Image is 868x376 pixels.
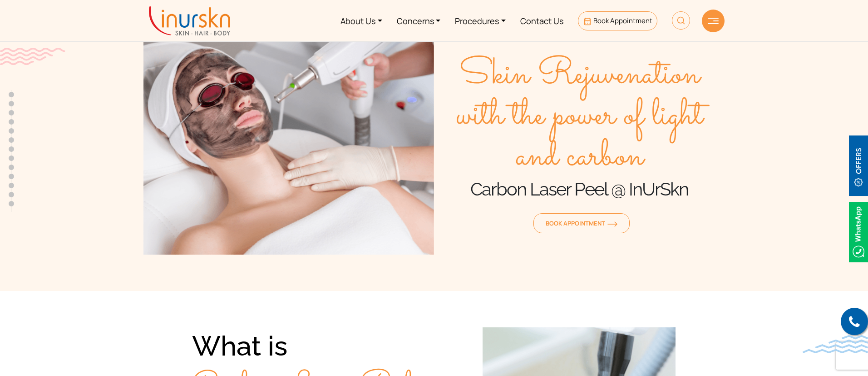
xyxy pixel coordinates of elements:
[448,4,513,38] a: Procedures
[849,226,868,236] a: Whatsappicon
[708,18,719,24] img: hamLine.svg
[672,11,690,30] img: HeaderSearch
[593,16,652,25] span: Book Appointment
[607,221,617,227] img: orange-arrow
[333,4,390,38] a: About Us
[849,202,868,262] img: Whatsappicon
[149,6,230,35] img: inurskn-logo
[513,4,571,38] a: Contact Us
[434,178,725,201] h1: Carbon Laser Peel @ InUrSkn
[533,213,630,233] a: Book Appointmentorange-arrow
[546,219,617,227] span: Book Appointment
[578,11,657,30] a: Book Appointment
[390,4,448,38] a: Concerns
[803,335,868,353] img: bluewave
[434,55,725,178] span: Skin Rejuvenation with the power of light and carbon
[849,135,868,196] img: offerBt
